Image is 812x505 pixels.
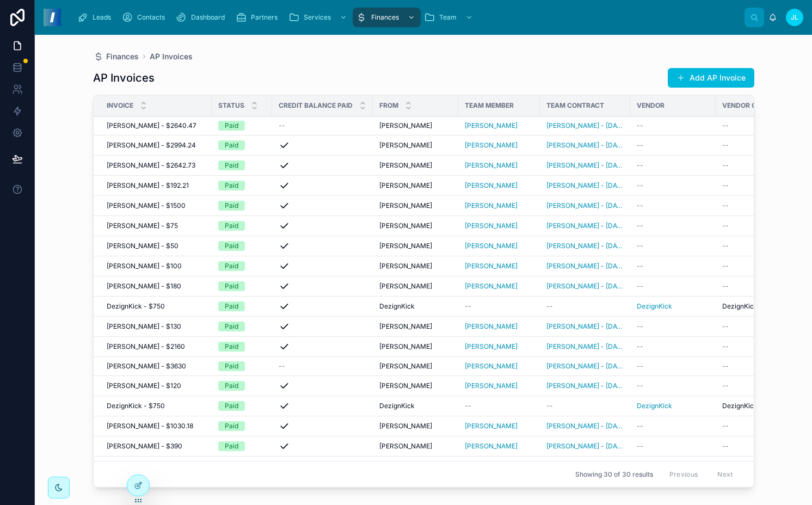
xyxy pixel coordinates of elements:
[722,381,799,390] a: --
[225,140,238,150] div: Paid
[218,140,266,150] a: Paid
[465,402,533,410] a: --
[218,241,266,251] a: Paid
[218,342,266,352] a: Paid
[465,362,533,371] a: [PERSON_NAME]
[465,242,533,250] a: [PERSON_NAME]
[465,121,518,130] a: [PERSON_NAME]
[225,281,238,291] div: Paid
[546,342,624,351] a: [PERSON_NAME] - [DATE]
[379,181,432,190] span: [PERSON_NAME]
[637,201,709,210] a: --
[225,261,238,271] div: Paid
[546,221,624,230] span: [PERSON_NAME] - [DATE]
[465,141,533,150] a: [PERSON_NAME]
[379,221,452,230] a: [PERSON_NAME]
[279,362,285,371] span: --
[637,422,643,430] span: --
[218,322,266,331] a: Paid
[74,8,119,27] a: Leads
[637,342,709,351] a: --
[465,121,533,130] a: [PERSON_NAME]
[722,242,729,250] span: --
[421,8,478,27] a: Team
[546,282,624,291] a: [PERSON_NAME] - [DATE]
[379,402,415,410] span: DezignKick
[722,322,799,331] a: --
[465,442,518,451] a: [PERSON_NAME]
[546,422,624,430] a: [PERSON_NAME] - [DATE]
[546,201,624,210] a: [PERSON_NAME] - [DATE]
[546,442,624,451] span: [PERSON_NAME] - [DATE]
[465,381,518,390] a: [PERSON_NAME]
[546,402,624,410] a: --
[107,402,205,410] a: DezignKick - $750
[379,442,432,451] span: [PERSON_NAME]
[107,422,193,430] span: [PERSON_NAME] - $1030.18
[225,421,238,431] div: Paid
[465,422,533,430] a: [PERSON_NAME]
[218,301,266,311] a: Paid
[225,181,238,190] div: Paid
[465,221,533,230] a: [PERSON_NAME]
[637,381,709,390] a: --
[637,262,643,270] span: --
[218,401,266,411] a: Paid
[722,282,799,291] a: --
[637,161,643,170] span: --
[722,322,729,331] span: --
[546,121,624,130] a: [PERSON_NAME] - [DATE]
[285,8,353,27] a: Services
[107,402,165,410] span: DezignKick - $750
[225,221,238,231] div: Paid
[225,401,238,411] div: Paid
[637,181,643,190] span: --
[225,201,238,211] div: Paid
[173,8,232,27] a: Dashboard
[637,141,643,150] span: --
[722,302,799,311] a: DezignKick - Website Design & Development
[637,402,672,410] span: DezignKick
[93,51,139,62] a: Finances
[379,221,432,230] span: [PERSON_NAME]
[107,322,205,331] a: [PERSON_NAME] - $130
[465,262,518,270] a: [PERSON_NAME]
[791,13,798,22] span: JL
[465,362,518,371] a: [PERSON_NAME]
[379,342,452,351] a: [PERSON_NAME]
[546,302,553,311] span: --
[379,402,452,410] a: DezignKick
[218,221,266,231] a: Paid
[465,201,518,210] a: [PERSON_NAME]
[218,421,266,431] a: Paid
[722,221,729,230] span: --
[722,181,729,190] span: --
[44,9,61,26] img: App logo
[107,282,205,291] a: [PERSON_NAME] - $180
[546,362,624,371] a: [PERSON_NAME] - [DATE]
[379,422,452,430] a: [PERSON_NAME]
[107,381,181,390] span: [PERSON_NAME] - $120
[637,302,672,311] a: DezignKick
[722,422,799,430] a: --
[465,342,533,351] a: [PERSON_NAME]
[379,181,452,190] a: [PERSON_NAME]
[546,381,624,390] a: [PERSON_NAME] - [DATE]
[637,302,709,311] a: DezignKick
[225,241,238,251] div: Paid
[465,342,518,351] a: [PERSON_NAME]
[546,242,624,250] a: [PERSON_NAME] - [DATE]
[546,161,624,170] a: [PERSON_NAME] - [DATE]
